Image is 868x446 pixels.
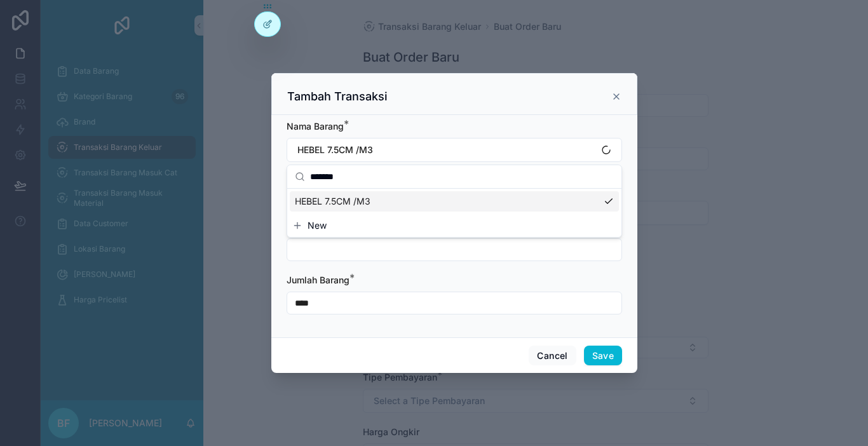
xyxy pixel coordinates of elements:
span: HEBEL 7.5CM /M3 [295,195,370,208]
div: Suggestions [287,189,621,214]
span: New [308,219,327,232]
button: Cancel [529,346,576,366]
span: Nama Barang [287,121,344,132]
span: HEBEL 7.5CM /M3 [297,144,373,156]
span: Jumlah Barang [287,274,349,285]
button: Save [584,346,622,366]
button: New [292,219,616,232]
h3: Tambah Transaksi [287,89,388,104]
button: Select Button [287,138,622,162]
